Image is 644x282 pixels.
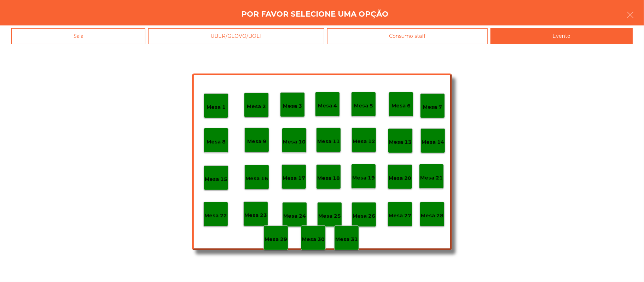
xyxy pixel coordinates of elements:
div: Consumo staff [327,28,488,44]
p: Mesa 17 [283,174,305,182]
p: Mesa 15 [205,175,227,183]
p: Mesa 12 [353,137,375,146]
p: Mesa 30 [302,235,325,243]
p: Mesa 6 [391,102,411,110]
p: Mesa 2 [247,102,266,111]
p: Mesa 24 [283,212,306,220]
p: Mesa 18 [317,174,340,182]
p: Mesa 25 [318,212,341,220]
h4: Por favor selecione uma opção [242,9,389,19]
p: Mesa 13 [389,138,412,146]
p: Mesa 16 [245,175,268,183]
p: Mesa 8 [207,138,226,146]
p: Mesa 11 [317,137,340,146]
div: UBER/GLOVO/BOLT [148,28,324,44]
p: Mesa 29 [265,235,287,243]
p: Mesa 26 [353,212,375,220]
p: Mesa 20 [389,174,411,182]
p: Mesa 23 [244,211,267,219]
p: Mesa 1 [207,103,226,111]
p: Mesa 9 [247,137,266,146]
p: Mesa 5 [354,102,373,110]
p: Mesa 21 [420,174,443,182]
p: Mesa 19 [352,174,375,182]
p: Mesa 27 [389,212,411,220]
p: Mesa 28 [421,212,443,220]
p: Mesa 10 [283,138,306,146]
div: Sala [11,28,145,44]
div: Evento [491,28,633,44]
p: Mesa 31 [335,235,358,243]
p: Mesa 3 [283,102,302,110]
p: Mesa 22 [204,212,227,220]
p: Mesa 4 [318,102,337,110]
p: Mesa 14 [422,138,444,146]
p: Mesa 7 [423,103,442,111]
